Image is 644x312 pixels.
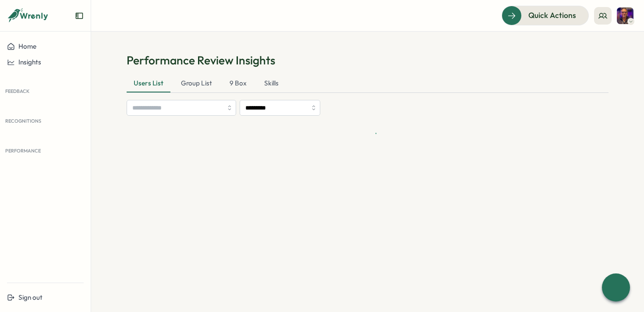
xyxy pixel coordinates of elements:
[174,75,219,92] div: Group List
[127,75,170,92] div: Users List
[223,75,254,92] div: 9 Box
[617,7,633,24] img: Adrian Pearcey
[18,42,36,50] span: Home
[502,6,589,25] button: Quick Actions
[257,75,286,92] div: Skills
[528,10,576,21] span: Quick Actions
[18,293,42,301] span: Sign out
[18,58,41,66] span: Insights
[127,53,609,68] h1: Performance Review Insights
[75,11,84,20] button: Expand sidebar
